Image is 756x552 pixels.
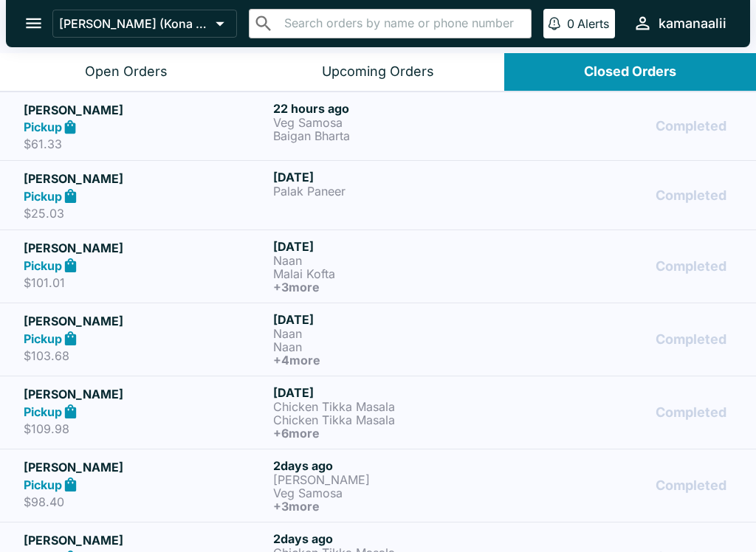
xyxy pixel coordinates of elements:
strong: Pickup [24,120,62,134]
span: 2 days ago [273,531,333,546]
p: $98.40 [24,494,267,509]
strong: Pickup [24,331,62,346]
span: 2 days ago [273,458,333,473]
h6: [DATE] [273,170,517,184]
h5: [PERSON_NAME] [24,458,267,476]
h6: [DATE] [273,312,517,327]
p: $101.01 [24,275,267,290]
h6: + 6 more [273,427,517,440]
h5: [PERSON_NAME] [24,312,267,330]
h6: + 3 more [273,280,517,294]
p: [PERSON_NAME] [273,473,517,486]
p: $103.68 [24,348,267,363]
p: Veg Samosa [273,116,517,129]
p: Palak Paneer [273,184,517,198]
p: Baigan Bharta [273,129,517,142]
h5: [PERSON_NAME] [24,170,267,187]
div: Upcoming Orders [322,63,434,80]
p: 0 [567,16,574,31]
p: Veg Samosa [273,486,517,500]
button: kamanaalii [627,7,732,39]
h6: + 3 more [273,500,517,513]
p: Chicken Tikka Masala [273,400,517,413]
div: Closed Orders [584,63,676,80]
p: Naan [273,254,517,267]
strong: Pickup [24,189,62,204]
h6: [DATE] [273,239,517,254]
strong: Pickup [24,404,62,419]
button: open drawer [15,4,52,42]
h5: [PERSON_NAME] [24,531,267,549]
h5: [PERSON_NAME] [24,385,267,403]
h5: [PERSON_NAME] [24,101,267,119]
h6: + 4 more [273,353,517,367]
p: $25.03 [24,206,267,221]
h6: 22 hours ago [273,101,517,116]
p: Malai Kofta [273,267,517,280]
p: Naan [273,327,517,340]
p: [PERSON_NAME] (Kona - [PERSON_NAME] Drive) [59,16,210,31]
div: Open Orders [85,63,168,80]
h6: [DATE] [273,385,517,400]
p: Naan [273,340,517,353]
button: [PERSON_NAME] (Kona - [PERSON_NAME] Drive) [52,10,237,38]
input: Search orders by name or phone number [280,13,525,34]
p: $61.33 [24,137,267,151]
p: Alerts [577,16,609,31]
div: kamanaalii [659,15,726,32]
strong: Pickup [24,477,62,492]
p: Chicken Tikka Masala [273,413,517,427]
p: $109.98 [24,421,267,436]
strong: Pickup [24,258,62,273]
h5: [PERSON_NAME] [24,239,267,257]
